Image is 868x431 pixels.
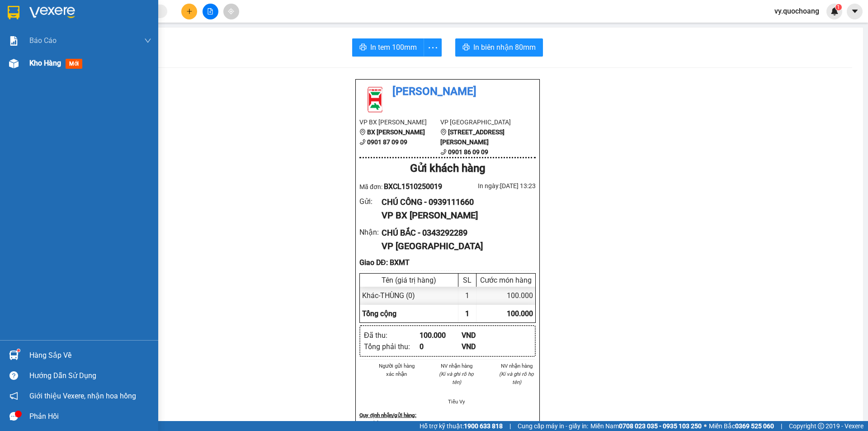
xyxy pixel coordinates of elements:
img: logo.jpg [359,83,391,115]
div: Đã thu : [364,330,420,341]
li: VP [GEOGRAPHIC_DATA] [440,117,521,127]
button: printerIn tem 100mm [352,38,424,57]
p: Biên nhận có giá trị trong vòng 10 ngày. [359,419,536,427]
span: | [781,421,782,431]
span: printer [359,43,367,52]
span: printer [462,43,470,52]
div: 1 [458,287,476,304]
div: Quy định nhận/gửi hàng : [359,411,536,419]
div: Giao DĐ: BXMT [359,257,536,268]
span: Cung cấp máy in - giấy in: [518,421,588,431]
span: aim [228,8,234,14]
img: warehouse-icon [9,59,19,68]
strong: 1900 633 818 [464,422,503,430]
sup: 1 [835,4,842,10]
span: notification [9,392,18,400]
button: aim [223,4,239,19]
span: phone [440,149,447,155]
div: Nhận : [359,227,382,238]
span: caret-down [851,7,859,15]
div: Hướng dẫn sử dụng [29,369,151,383]
div: Mã đơn: [359,181,448,192]
li: Người gửi hàng xác nhận [377,362,416,378]
b: [STREET_ADDRESS][PERSON_NAME] [440,128,505,146]
span: environment [359,129,366,135]
span: In tem 100mm [370,42,417,53]
span: Khác - THÙNG (0) [362,291,415,300]
li: [PERSON_NAME] [359,83,536,100]
i: (Kí và ghi rõ họ tên) [439,371,474,385]
img: warehouse-icon [9,350,19,360]
div: Gửi khách hàng [359,160,536,177]
strong: 0708 023 035 - 0935 103 250 [619,422,702,430]
span: question-circle [9,371,18,380]
span: Kho hàng [29,59,61,67]
span: Tổng cộng [362,309,396,318]
span: Báo cáo [29,35,57,46]
span: BXCL1510250019 [384,182,442,191]
div: VND [462,330,504,341]
span: more [424,42,441,53]
div: VND [462,341,504,352]
div: Cước món hàng [479,276,533,284]
div: In ngày: [DATE] 13:23 [448,181,536,191]
button: printerIn biên nhận 80mm [455,38,543,57]
div: CHÚ BẮC - 0343292289 [382,227,528,239]
li: VP BX [PERSON_NAME] [359,117,440,127]
span: Hỗ trợ kỹ thuật: [420,421,503,431]
li: NV nhận hàng [438,362,476,370]
div: Gửi : [359,196,382,207]
span: | [509,421,511,431]
span: Miền Nam [590,421,702,431]
li: Tiểu Vy [438,398,476,406]
span: down [144,37,151,44]
b: 0901 86 09 09 [448,148,488,156]
li: NV nhận hàng [497,362,536,370]
div: VP BX [PERSON_NAME] [382,208,528,223]
div: 100.000 [476,287,535,304]
div: CHÚ CÔNG - 0939111660 [382,196,528,208]
div: Hàng sắp về [29,349,151,362]
div: 0 [420,341,462,352]
span: message [9,412,18,421]
span: environment [440,129,447,135]
div: SL [461,276,474,284]
button: file-add [203,4,218,19]
b: 0901 87 09 09 [367,138,407,146]
img: solution-icon [9,36,19,46]
i: (Kí và ghi rõ họ tên) [499,371,534,385]
span: copyright [818,423,824,429]
span: 1 [837,4,840,10]
span: Giới thiệu Vexere, nhận hoa hồng [29,390,136,402]
span: phone [359,139,366,145]
span: ⚪️ [704,424,707,428]
span: file-add [207,8,213,14]
b: BX [PERSON_NAME] [367,128,425,136]
div: Tên (giá trị hàng) [362,276,456,284]
sup: 1 [17,349,20,352]
div: 100.000 [420,330,462,341]
span: mới [66,59,82,69]
span: In biên nhận 80mm [473,42,536,53]
div: VP [GEOGRAPHIC_DATA] [382,239,528,253]
div: Tổng phải thu : [364,341,420,352]
span: Miền Bắc [709,421,774,431]
button: more [424,38,442,57]
span: 1 [465,309,469,318]
span: plus [186,8,193,14]
button: plus [181,4,197,19]
span: vy.quochoang [767,5,826,17]
strong: 0369 525 060 [735,422,774,430]
img: logo-vxr [8,6,19,19]
span: 100.000 [507,309,533,318]
img: icon-new-feature [830,7,839,15]
div: Phản hồi [29,410,151,423]
button: caret-down [847,4,863,19]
